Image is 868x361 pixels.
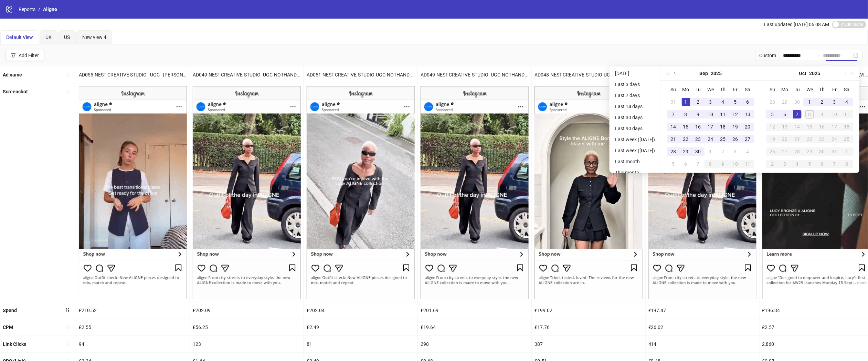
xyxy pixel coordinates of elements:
div: 11 [843,110,851,118]
div: 16 [694,123,702,131]
td: 2025-10-09 [816,108,828,121]
span: swap-right [815,53,821,58]
div: 9 [818,110,826,118]
div: 28 [793,147,802,156]
span: US [64,34,70,40]
td: 2025-10-20 [779,133,791,145]
td: 2025-10-26 [766,145,779,158]
div: 10 [830,110,839,118]
span: Last updated [DATE] 06:08 AM [764,22,829,27]
div: 30 [818,147,826,156]
th: Fr [729,83,742,96]
td: 2025-09-09 [692,108,705,121]
div: 6 [818,160,826,168]
div: AD049-NEST-CREATIVE-STUDIO -UGC-NOTHANDO-QUICK-TRANSITIONS_EN_VID_CP_23092025_F_NSE_SC11_USP8_ [190,66,304,83]
div: 11 [744,160,752,168]
td: 2025-10-19 [766,133,779,145]
div: £202.04 [304,302,417,319]
div: 30 [694,147,702,156]
div: 20 [781,135,789,143]
img: Screenshot 120234542500630332 [79,86,187,299]
div: 19 [769,135,777,143]
div: 4 [793,160,802,168]
td: 2025-10-11 [841,108,853,121]
td: 2025-10-12 [766,121,779,133]
td: 2025-10-10 [828,108,841,121]
td: 2025-10-23 [816,133,828,145]
img: Screenshot 120234543138590332 [307,86,415,299]
div: 24 [830,135,839,143]
b: Spend [3,308,17,313]
td: 2025-10-06 [680,158,692,170]
th: Tu [692,83,705,96]
td: 2025-09-13 [742,108,754,121]
td: 2025-10-08 [804,108,816,121]
td: 2025-09-28 [667,145,680,158]
td: 2025-09-11 [717,108,729,121]
td: 2025-09-29 [680,145,692,158]
div: 29 [806,147,814,156]
div: 2 [818,98,826,106]
div: 17 [707,123,715,131]
button: Add Filter [6,50,44,61]
div: £2.49 [304,319,417,336]
td: 2025-11-08 [841,158,853,170]
div: 13 [781,123,789,131]
th: Mo [779,83,791,96]
td: 2025-09-21 [667,133,680,145]
li: Last 3 days [612,80,658,89]
div: 2 [769,160,777,168]
td: 2025-10-31 [828,145,841,158]
div: 29 [781,98,789,106]
div: 7 [830,160,839,168]
div: 3 [731,147,740,156]
th: Tu [791,83,804,96]
td: 2025-09-05 [729,96,742,108]
td: 2025-10-15 [804,121,816,133]
div: £17.76 [532,319,645,336]
div: 22 [682,135,690,143]
div: 414 [646,336,759,352]
div: £199.02 [532,302,645,319]
td: 2025-10-07 [692,158,705,170]
button: Choose a month [700,66,708,80]
img: Screenshot 120235182719920332 [648,86,756,299]
div: 22 [806,135,814,143]
div: 26 [769,147,777,156]
td: 2025-11-03 [779,158,791,170]
button: Choose a year [711,66,722,80]
div: 30 [793,98,802,106]
td: 2025-09-02 [692,96,705,108]
td: 2025-11-01 [841,145,853,158]
td: 2025-09-08 [680,108,692,121]
li: / [38,6,40,13]
td: 2025-11-05 [804,158,816,170]
td: 2025-11-04 [791,158,804,170]
div: 27 [781,147,789,156]
div: 3 [707,98,715,106]
span: Aligne [43,7,57,12]
div: 5 [806,160,814,168]
div: AD048-NEST-CREATIVE-STUDIO-UGC-NOTHANDO-TRY ON_EN_VID_CP_23092025_F_NSE_SC11_USP8_ [532,66,645,83]
td: 2025-11-07 [828,158,841,170]
span: sort-descending [65,308,70,312]
div: 13 [744,110,752,118]
div: £2.55 [76,319,190,336]
div: 14 [793,123,802,131]
td: 2025-09-12 [729,108,742,121]
td: 2025-10-25 [841,133,853,145]
div: 9 [719,160,727,168]
button: Previous month (PageUp) [671,66,679,80]
div: AD051-NEST-CREATIVE-STUDIO-UGC-NOTHANDO-OUTFIT-CHECK_EN_VID_CP_23092025_F_NSE_SC11_USP8_ [304,66,417,83]
td: 2025-09-19 [729,121,742,133]
img: Screenshot 120234546809860332 [193,86,301,299]
div: 15 [806,123,814,131]
div: 11 [719,110,727,118]
td: 2025-09-30 [791,96,804,108]
div: 20 [744,123,752,131]
div: £201.69 [418,302,531,319]
td: 2025-10-02 [717,145,729,158]
div: 3 [781,160,789,168]
div: 8 [843,160,851,168]
div: 7 [694,160,702,168]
